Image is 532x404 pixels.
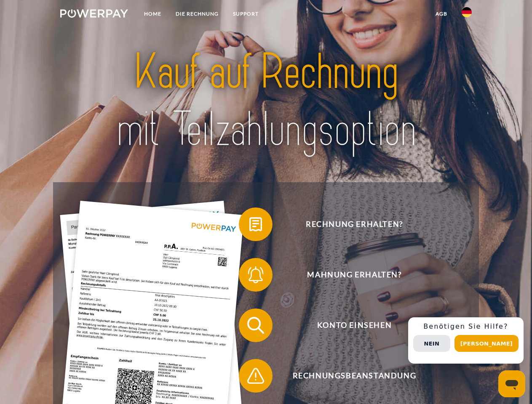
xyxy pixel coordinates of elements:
button: Rechnungsbeanstandung [239,359,458,393]
button: Nein [413,335,450,352]
a: SUPPORT [226,6,266,21]
button: Rechnung erhalten? [239,207,458,241]
img: logo-powerpay-white.svg [60,9,128,18]
a: DIE RECHNUNG [168,6,226,21]
span: Rechnung erhalten? [251,207,457,241]
img: qb_bell.svg [245,264,266,285]
button: [PERSON_NAME] [454,335,519,352]
h3: Benötigen Sie Hilfe? [413,322,519,331]
img: qb_search.svg [245,315,266,336]
a: agb [428,6,454,21]
img: de [462,7,472,17]
span: Rechnungsbeanstandung [251,359,457,393]
img: qb_bill.svg [245,214,266,235]
button: Mahnung erhalten? [239,258,458,292]
iframe: Schaltfläche zum Öffnen des Messaging-Fensters [498,370,525,397]
a: Home [137,6,168,21]
img: title-powerpay_de.svg [80,40,452,161]
span: Mahnung erhalten? [251,258,457,292]
div: Schnellhilfe [408,317,524,364]
button: Konto einsehen [239,308,458,342]
img: qb_warning.svg [245,365,266,386]
span: Konto einsehen [251,308,457,342]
